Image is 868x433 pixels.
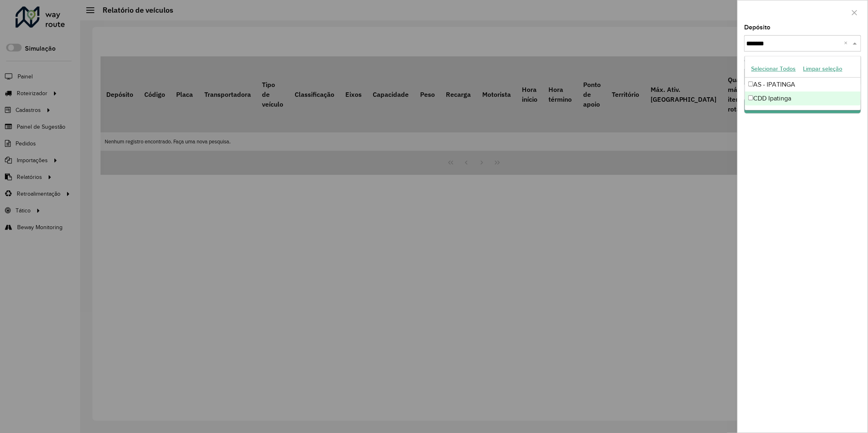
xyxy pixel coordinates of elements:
button: Limpar seleção [800,62,846,75]
ng-dropdown-panel: Options list [745,56,861,110]
label: Depósito [744,22,770,32]
span: Clear all [844,38,851,48]
label: Grupo de Depósito [744,56,799,66]
div: AS - IPATINGA [745,78,861,92]
div: CDD Ipatinga [745,92,861,105]
button: Selecionar Todos [748,62,800,75]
